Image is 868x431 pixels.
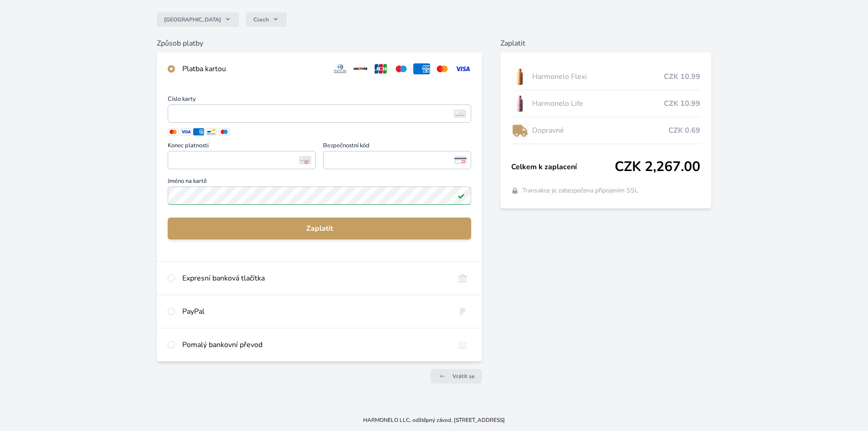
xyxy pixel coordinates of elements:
[323,143,471,151] span: Bezpečnostní kód
[352,63,369,74] img: discover.svg
[434,63,451,74] img: mc.svg
[299,156,311,164] img: Konec platnosti
[454,339,471,350] img: bankTransfer_IBAN.svg
[164,16,221,23] span: [GEOGRAPHIC_DATA]
[454,273,471,284] img: onlineBanking_CZ.svg
[413,63,430,74] img: amex.svg
[182,339,447,350] div: Pomalý bankovní převod
[522,186,638,195] span: Transakce je zabezpečena připojením SSL
[454,63,471,74] img: visa.svg
[454,306,471,317] img: paypal.svg
[373,63,390,74] img: jcb.svg
[511,65,529,88] img: CLEAN_FLEXI_se_stinem_x-hi_(1)-lo.jpg
[168,143,316,151] span: Konec platnosti
[246,12,287,27] button: Czech
[454,109,466,118] img: card
[157,38,482,49] h6: Způsob platby
[168,96,471,104] span: Číslo karty
[182,306,447,317] div: PayPal
[664,98,700,109] span: CZK 10.99
[615,159,700,175] span: CZK 2,267.00
[157,12,239,27] button: [GEOGRAPHIC_DATA]
[431,369,482,384] a: Vrátit se
[175,223,464,234] span: Zaplatit
[457,192,465,199] img: Platné pole
[393,63,410,74] img: maestro.svg
[532,98,664,109] span: Harmonelo Life
[172,107,467,120] iframe: Iframe pro číslo karty
[511,119,529,142] img: delivery-lo.png
[327,154,467,166] iframe: Iframe pro bezpečnostní kód
[511,161,615,172] span: Celkem k zaplacení
[172,154,312,166] iframe: Iframe pro datum vypršení platnosti
[532,71,664,82] span: Harmonelo Flexi
[168,218,471,239] button: Zaplatit
[182,63,324,74] div: Platba kartou
[168,178,471,187] span: Jméno na kartě
[452,373,475,380] span: Vrátit se
[332,63,349,74] img: diners.svg
[253,16,269,23] span: Czech
[664,71,700,82] span: CZK 10.99
[511,92,529,115] img: CLEAN_LIFE_se_stinem_x-lo.jpg
[168,187,471,205] input: Jméno na kartěPlatné pole
[668,125,700,136] span: CZK 0.69
[182,273,447,284] div: Expresní banková tlačítka
[532,125,668,136] span: Dopravné
[500,38,711,49] h6: Zaplatit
